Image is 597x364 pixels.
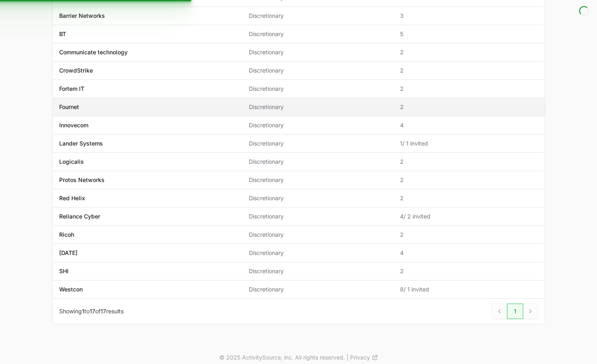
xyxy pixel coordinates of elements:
[249,12,387,20] span: Discretionary
[400,231,538,239] span: 2
[249,103,387,111] span: Discretionary
[59,212,100,221] p: Reliance Cyber
[249,30,387,38] span: Discretionary
[400,176,538,184] span: 2
[59,121,88,129] p: Innovecom
[249,267,387,275] span: Discretionary
[347,353,349,362] span: |
[59,267,68,275] p: SHI
[249,121,387,129] span: Discretionary
[249,231,387,239] span: Discretionary
[400,285,538,293] span: 8 / 1 invited
[400,158,538,166] span: 2
[400,12,538,20] span: 3
[400,139,538,148] span: 1 / 1 invited
[59,103,79,111] p: Fournet
[59,194,85,202] p: Red Helix
[400,30,538,38] span: 5
[249,158,387,166] span: Discretionary
[507,304,523,319] a: 1
[59,66,93,75] p: CrowdStrike
[219,353,345,362] p: © 2025 ActivitySource, inc. All rights reserved.
[400,267,538,275] span: 2
[400,194,538,202] span: 2
[59,85,84,93] p: Fortem IT
[59,285,83,293] p: Westcon
[59,48,128,56] p: Communicate technology
[400,121,538,129] span: 4
[249,48,387,56] span: Discretionary
[400,66,538,75] span: 2
[59,231,74,239] p: Ricoh
[249,66,387,75] span: Discretionary
[59,176,105,184] p: Protos Networks
[59,307,124,315] p: Showing to of results
[59,12,105,20] p: Barrier Networks
[59,249,77,257] p: [DATE]
[400,249,538,257] span: 4
[400,85,538,93] span: 2
[400,103,538,111] span: 2
[400,212,538,221] span: 4 / 2 invited
[90,308,95,315] span: 17
[59,139,103,148] p: Lander Systems
[82,308,84,315] span: 1
[249,249,387,257] span: Discretionary
[249,194,387,202] span: Discretionary
[249,285,387,293] span: Discretionary
[249,85,387,93] span: Discretionary
[59,158,84,166] p: Logicalis
[249,139,387,148] span: Discretionary
[249,212,387,221] span: Discretionary
[249,176,387,184] span: Discretionary
[101,308,106,315] span: 17
[59,30,66,38] p: BT
[400,48,538,56] span: 2
[350,353,378,362] a: Privacy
